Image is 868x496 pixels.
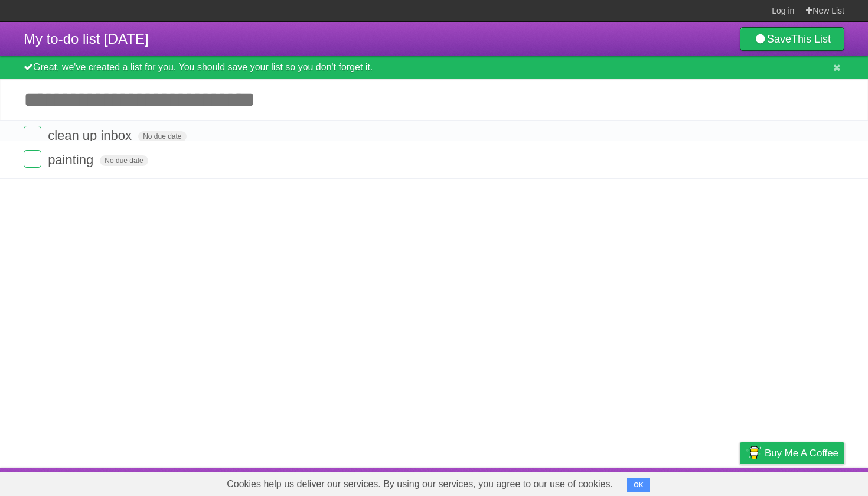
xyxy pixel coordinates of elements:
[48,128,135,143] span: clean up inbox
[48,152,96,167] span: painting
[24,150,41,168] label: Done
[791,33,831,45] b: This List
[725,471,755,493] a: Privacy
[583,471,608,493] a: About
[622,471,670,493] a: Developers
[765,443,838,464] span: Buy me a coffee
[684,471,710,493] a: Terms
[24,126,41,143] label: Done
[740,27,844,51] a: SaveThis List
[746,443,762,463] img: Buy me a coffee
[215,472,625,496] span: Cookies help us deliver our services. By using our services, you agree to our use of cookies.
[770,471,844,493] a: Suggest a feature
[100,155,148,166] span: No due date
[138,131,186,142] span: No due date
[24,31,149,47] span: My to-do list [DATE]
[740,442,844,464] a: Buy me a coffee
[627,478,650,492] button: OK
